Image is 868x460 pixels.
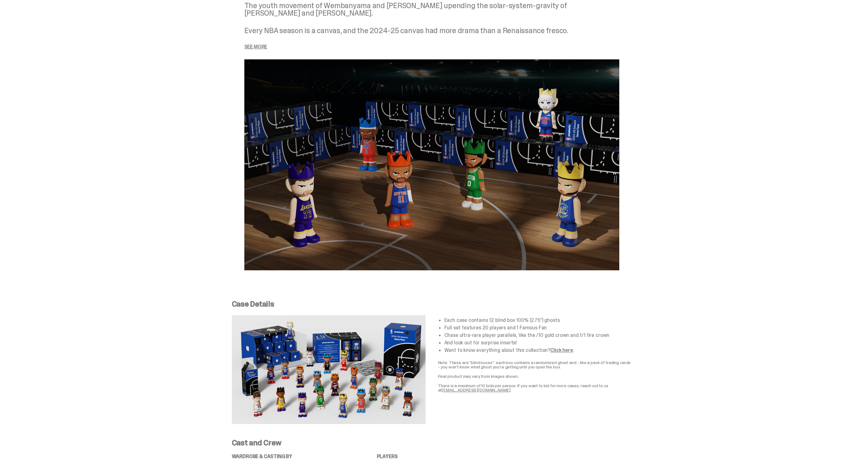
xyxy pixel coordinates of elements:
[244,2,619,17] p: The youth movement of Wembanyama and [PERSON_NAME] upending the solar-system-gravity of [PERSON_N...
[377,454,632,459] p: PLAYERS
[444,340,632,345] li: And look out for surprise inserts!
[444,318,632,323] li: Each case contains 12 blind box 100% (2.75”) ghosts
[438,383,632,392] p: There is a maximum of 10 bids per person. If you want to bid for more cases, reach out to us at .
[232,454,359,459] p: WARDROBE & CASTING BY
[438,360,632,369] p: Note: These are "blind boxes”: each box contains a randomized ghost and - like a pack of trading ...
[444,348,632,353] li: Want to know everything about this collection? .
[244,59,619,270] img: ghost story image
[442,387,511,393] a: [EMAIL_ADDRESS][DOMAIN_NAME]
[438,374,632,378] p: Final product may vary from images shown.
[244,44,619,49] p: See more
[444,325,632,330] li: Full set features 20 players and 1 Famous Fan
[444,333,632,338] li: Chase ultra-rare player parallels, like the /10 gold crown and 1/1 fire crown
[244,27,619,34] p: Every NBA season is a canvas, and the 2024-25 canvas had more drama than a Renaissance fresco.
[232,439,632,447] p: Cast and Crew
[232,315,426,424] img: NBA-Case-Details.png
[232,300,632,308] p: Case Details
[550,347,573,353] a: Click here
